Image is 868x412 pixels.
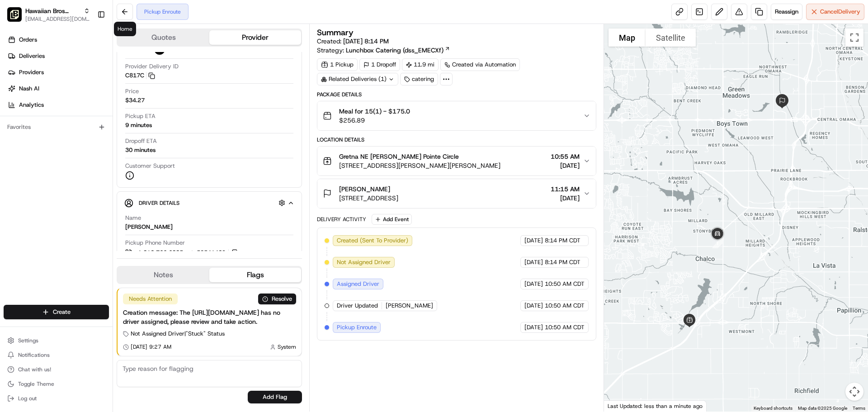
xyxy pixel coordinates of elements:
button: Add Flag [248,391,302,403]
button: Show street map [609,28,646,47]
span: +1 312 766 6835 ext. 50541429 [134,249,226,257]
button: Notifications [4,349,109,361]
button: Start new chat [154,89,165,100]
div: Delivery Activity [317,216,366,223]
span: Orders [19,36,37,44]
button: Flags [209,268,301,282]
button: [PERSON_NAME][STREET_ADDRESS]11:15 AM[DATE] [317,179,595,208]
div: catering [400,73,438,85]
button: Quotes [118,30,209,45]
span: [DATE] [524,237,543,245]
span: Gretna NE [PERSON_NAME] Pointe Circle [339,152,459,161]
button: Toggle fullscreen view [845,28,863,47]
div: Last Updated: less than a minute ago [604,400,707,412]
img: 1736555255976-a54dd68f-1ca7-489b-9aae-adbdc363a1c4 [9,86,25,103]
a: Providers [4,65,113,80]
span: Knowledge Base [18,131,69,140]
div: We're available if you need us! [31,95,114,103]
button: Gretna NE [PERSON_NAME] Pointe Circle[STREET_ADDRESS][PERSON_NAME][PERSON_NAME]10:55 AM[DATE] [317,147,595,175]
button: Driver Details [124,195,294,210]
span: $34.27 [125,96,145,104]
div: Location Details [317,136,596,143]
img: Google [606,400,636,412]
span: Analytics [19,101,44,109]
button: Toggle Theme [4,378,109,390]
span: Create [53,308,71,316]
span: [PERSON_NAME] [339,185,390,194]
span: Providers [19,68,44,76]
span: Pickup Enroute [337,323,377,331]
span: 10:50 AM CDT [545,280,585,288]
button: Show satellite imagery [646,28,696,47]
button: Log out [4,392,109,405]
span: [DATE] [524,323,543,331]
span: [DATE] [524,258,543,266]
button: Create [4,305,109,319]
div: Start new chat [31,86,148,95]
span: [PERSON_NAME] [386,302,433,310]
div: Favorites [4,120,109,134]
span: Created: [317,37,389,46]
img: Nash [9,9,27,27]
span: [DATE] [524,280,543,288]
a: Lunchbox Catering (dss_EMECXf) [346,46,450,55]
span: Created (Sent To Provider) [337,237,408,245]
div: [PERSON_NAME] [125,223,173,231]
button: CancelDelivery [806,4,864,20]
div: Strategy: [317,46,450,55]
span: Log out [18,395,37,402]
span: Provider Delivery ID [125,62,179,71]
div: 📗 [9,132,16,139]
span: Price [125,87,139,95]
span: Chat with us! [18,366,51,373]
a: Created via Automation [440,58,520,71]
div: 💻 [76,132,84,139]
span: $256.89 [339,116,410,125]
div: 1 [709,235,726,252]
span: Settings [18,337,38,344]
button: Meal for 15(1) - $175.0$256.89 [317,101,595,130]
button: [EMAIL_ADDRESS][DOMAIN_NAME] [25,15,90,23]
button: Resolve [258,294,296,304]
a: Analytics [4,98,113,112]
span: [DATE] [551,161,580,170]
p: Welcome 👋 [9,36,165,51]
span: Lunchbox Catering (dss_EMECXf) [346,46,443,55]
span: Pickup ETA [125,112,156,120]
span: Map data ©2025 Google [798,406,847,411]
span: Driver Details [139,199,179,207]
div: 9 minutes [125,121,152,129]
a: Nash AI [4,81,113,96]
span: [DATE] [524,302,543,310]
span: [DATE] [551,194,580,203]
div: Package Details [317,91,596,98]
button: Map camera controls [845,383,863,401]
span: Cancel Delivery [820,8,860,16]
div: Needs Attention [123,294,178,304]
input: Clear [24,58,149,68]
span: 10:50 AM CDT [545,302,585,310]
img: Hawaiian Bros (Gretna_NE_Steven Pointe Circle) [7,7,22,22]
span: [DATE] 8:14 PM [343,37,389,45]
span: Assigned Driver [337,280,379,288]
div: 11.9 mi [402,58,439,71]
span: 8:14 PM CDT [545,258,580,266]
span: Not Assigned Driver [337,258,391,266]
a: Terms [853,406,865,411]
span: Meal for 15(1) - $175.0 [339,107,410,116]
button: C817C [125,71,155,80]
button: Notes [118,268,209,282]
button: Hawaiian Bros ([PERSON_NAME] Circle) [25,6,80,15]
span: 8:14 PM CDT [545,237,580,245]
div: Creation message: The [URL][DOMAIN_NAME] has no driver assigned, please review and take action. [123,308,296,326]
a: Open this area in Google Maps (opens a new window) [606,400,636,412]
a: Powered byPylon [64,153,109,160]
button: Reassign [771,4,802,20]
a: 📗Knowledge Base [5,128,73,144]
span: Pickup Phone Number [125,239,185,247]
button: Settings [4,334,109,347]
div: Home [114,22,136,36]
